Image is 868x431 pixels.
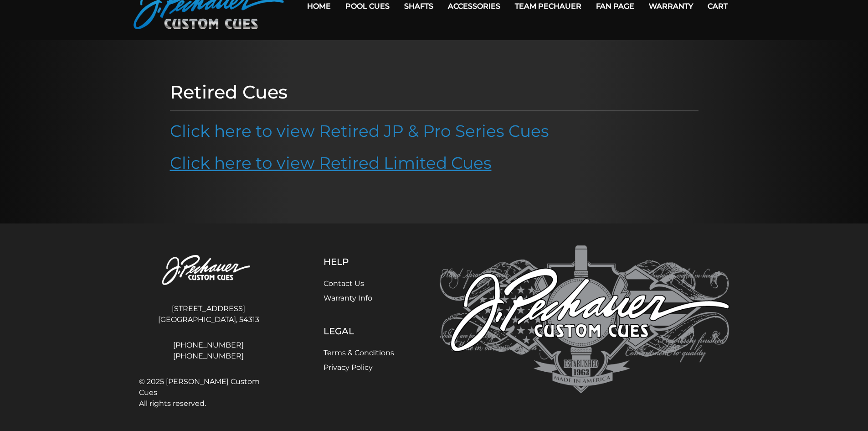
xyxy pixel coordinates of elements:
[139,300,278,329] address: [STREET_ADDRESS] [GEOGRAPHIC_DATA], 54313
[170,81,699,103] h1: Retired Cues
[139,340,278,351] a: [PHONE_NUMBER]
[170,153,492,173] a: Click here to view Retired Limited Cues
[139,351,278,362] a: [PHONE_NUMBER]
[139,376,278,409] span: © 2025 [PERSON_NAME] Custom Cues All rights reserved.
[324,279,364,288] a: Contact Us
[324,363,373,372] a: Privacy Policy
[170,121,549,141] a: Click here to view Retired JP & Pro Series Cues
[324,326,394,337] h5: Legal
[440,245,729,394] img: Pechauer Custom Cues
[324,348,394,357] a: Terms & Conditions
[324,294,372,302] a: Warranty Info
[139,245,278,296] img: Pechauer Custom Cues
[324,256,394,267] h5: Help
